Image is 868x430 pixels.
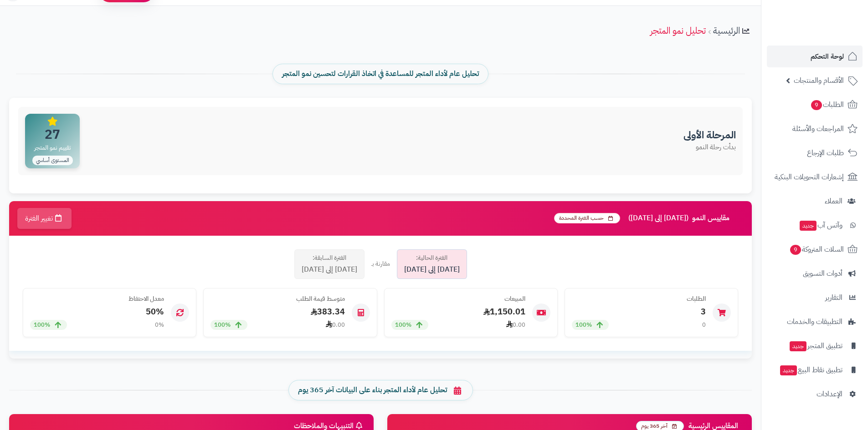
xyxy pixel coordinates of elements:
span: تطبيق نقاط البيع [779,364,842,376]
h4: المبيعات [391,295,525,302]
span: 27 [31,128,74,141]
span: [DATE] إلى [DATE] [404,264,460,275]
span: التقارير [825,291,842,304]
span: تحليل عام لأداء المتجر بناء على البيانات آخر 365 يوم [298,385,447,395]
span: 9 [790,245,801,255]
span: طلبات الإرجاع [807,147,844,159]
div: 383.34 [211,306,344,318]
span: الإعدادات [817,388,842,400]
span: 100% [575,321,592,329]
button: تغيير الفترة [17,208,72,229]
a: طلبات الإرجاع [767,142,863,164]
a: تحليل نمو المتجر [650,24,706,37]
span: 100% [214,321,231,329]
h4: الطلبات [572,295,706,302]
img: logo-2.png [806,25,859,44]
a: الرئيسية [713,24,740,37]
span: [DATE] إلى [DATE] [302,264,357,275]
div: 3 [572,306,706,318]
p: بدأت رحلة النمو [683,142,736,152]
a: لوحة التحكم [767,46,863,67]
span: تطبيق المتجر [789,339,842,352]
span: أدوات التسويق [803,267,842,280]
span: تقييم نمو المتجر [31,143,74,153]
span: إشعارات التحويلات البنكية [775,171,844,183]
h4: متوسط قيمة الطلب [211,295,344,302]
span: السلات المتروكة [789,243,844,256]
div: مقارنة بـ [371,259,390,268]
a: التطبيقات والخدمات [767,311,863,333]
span: 100% [395,321,411,329]
span: العملاء [825,195,842,207]
a: السلات المتروكة9 [767,238,863,260]
span: ([DATE] إلى [DATE]) [628,214,688,223]
a: المراجعات والأسئلة [767,118,863,140]
div: 50% [30,306,164,318]
span: المراجعات والأسئلة [792,122,844,135]
h4: معدل الاحتفاظ [30,295,164,302]
span: الفترة السابقة: [313,253,346,263]
a: أدوات التسويق [767,263,863,284]
div: 0.00 [326,320,345,329]
div: 0.00 [506,320,525,329]
a: الطلبات9 [767,94,863,116]
span: لوحة التحكم [811,50,844,63]
span: الأقسام والمنتجات [794,74,844,87]
h3: المرحلة الأولى [683,130,736,141]
span: التطبيقات والخدمات [787,315,842,328]
a: العملاء [767,190,863,212]
span: الطلبات [810,98,844,111]
div: 0 [702,321,706,329]
span: جديد [780,365,797,375]
span: تحليل عام لأداء المتجر للمساعدة في اتخاذ القرارات لتحسين نمو المتجر [282,69,479,79]
a: إشعارات التحويلات البنكية [767,166,863,188]
a: الإعدادات [767,383,863,405]
span: جديد [790,341,806,351]
div: 1,150.01 [391,306,525,318]
span: وآتس آب [799,219,842,232]
span: 9 [811,100,822,110]
a: وآتس آبجديد [767,214,863,236]
a: التقارير [767,287,863,309]
a: تطبيق نقاط البيعجديد [767,359,863,381]
a: تطبيق المتجرجديد [767,335,863,357]
span: 100% [34,321,50,329]
span: الفترة الحالية: [416,253,447,263]
span: جديد [800,221,817,231]
span: المستوى أساسي [32,156,73,165]
h3: مقاييس النمو [554,213,745,223]
span: حسب الفترة المحددة [554,213,620,223]
div: 0% [155,321,164,329]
